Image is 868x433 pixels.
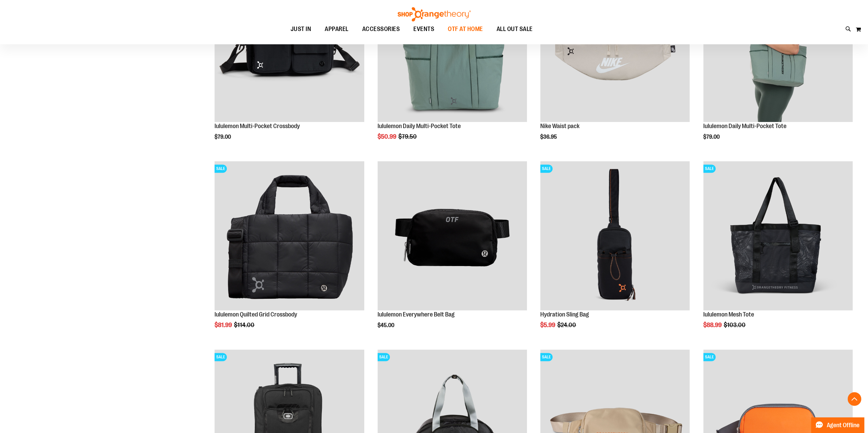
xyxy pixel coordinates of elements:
span: $5.99 [540,322,556,328]
span: SALE [540,353,553,361]
a: lululemon Multi-Pocket Crossbody [215,123,300,129]
span: APPAREL [325,21,349,37]
span: $79.50 [398,133,418,140]
a: lululemon Everywhere Belt Bag [378,161,527,311]
span: ALL OUT SALE [497,21,533,37]
span: SALE [703,165,716,173]
span: SALE [540,165,553,173]
a: Nike Waist pack [540,123,579,129]
span: SALE [378,353,390,361]
span: $114.00 [234,322,255,328]
span: JUST IN [291,21,311,37]
span: $103.00 [724,322,747,328]
a: lululemon Mesh Tote [703,311,754,318]
a: Hydration Sling Bag [540,311,589,318]
span: SALE [215,353,227,361]
a: lululemon Everywhere Belt Bag [378,311,455,318]
img: Product image for lululemon Mesh Tote [703,161,853,310]
a: Product image for lululemon Mesh ToteSALE [703,161,853,311]
div: product [374,158,530,346]
span: $50.99 [378,133,397,140]
span: SALE [703,353,716,361]
span: $79.00 [703,134,721,140]
img: lululemon Quilted Grid Crossbody [215,161,364,310]
a: Product image for Hydration Sling BagSALE [540,161,690,311]
span: ACCESSORIES [362,21,400,37]
span: Agent Offline [827,422,859,429]
span: $45.00 [378,322,395,328]
div: product [537,158,693,346]
span: OTF AT HOME [448,21,483,37]
span: SALE [215,165,227,173]
img: Product image for Hydration Sling Bag [540,161,690,310]
span: $79.00 [215,134,232,140]
span: $24.00 [557,322,577,328]
a: lululemon Daily Multi-Pocket Tote [703,123,786,129]
button: Back To Top [848,392,861,406]
a: lululemon Quilted Grid Crossbody [215,311,297,318]
img: Shop Orangetheory [397,7,472,21]
span: $88.99 [703,322,723,328]
span: $36.95 [540,134,558,140]
span: EVENTS [413,21,434,37]
div: product [700,158,856,346]
img: lululemon Everywhere Belt Bag [378,161,527,310]
button: Agent Offline [811,417,864,433]
a: lululemon Quilted Grid CrossbodySALE [215,161,364,311]
span: $81.99 [215,322,233,328]
a: lululemon Daily Multi-Pocket Tote [378,123,461,129]
div: product [211,158,367,346]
